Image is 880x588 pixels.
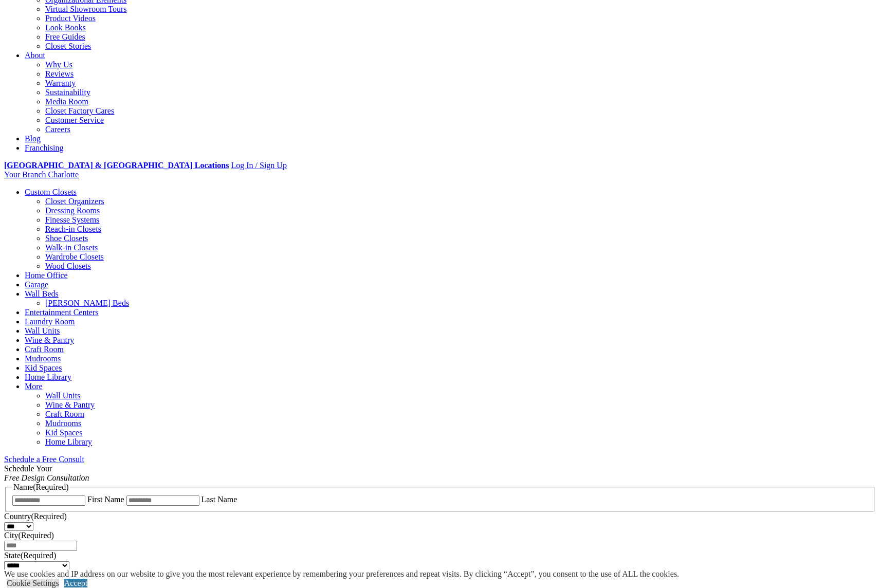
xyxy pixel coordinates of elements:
a: Mudrooms [25,354,61,363]
a: More menu text will display only on big screen [25,382,43,391]
a: Sustainability [45,88,90,97]
a: [GEOGRAPHIC_DATA] & [GEOGRAPHIC_DATA] Locations [4,161,229,170]
a: Blog [25,134,41,143]
span: (Required) [33,483,68,491]
a: Finesse Systems [45,215,99,224]
a: Look Books [45,23,86,32]
label: Last Name [201,495,237,504]
a: Walk-in Closets [45,243,98,252]
a: Log In / Sign Up [231,161,286,170]
a: Laundry Room [25,317,75,326]
a: Dressing Rooms [45,206,100,215]
label: First Name [87,495,124,504]
span: (Required) [21,551,56,560]
a: Kid Spaces [25,363,62,372]
a: Reach-in Closets [45,225,101,233]
label: State [4,551,56,560]
div: We use cookies and IP address on our website to give you the most relevant experience by remember... [4,569,679,579]
a: Product Videos [45,14,96,23]
a: Accept [64,579,87,587]
a: Custom Closets [25,188,77,196]
a: [PERSON_NAME] Beds [45,299,129,307]
label: City [4,531,54,540]
a: Media Room [45,97,88,106]
a: Warranty [45,79,76,87]
span: (Required) [19,531,54,540]
a: Why Us [45,60,72,69]
a: Schedule a Free Consult (opens a dropdown menu) [4,455,84,464]
a: About [25,51,45,60]
a: Home Office [25,271,68,280]
a: Closet Factory Cares [45,106,114,115]
a: Franchising [25,143,64,152]
a: Wall Beds [25,289,59,298]
a: Cookie Settings [7,579,59,587]
a: Home Library [45,437,92,446]
span: Your Branch [4,170,46,179]
a: Craft Room [45,410,84,418]
a: Entertainment Centers [25,308,99,317]
a: Wall Units [45,391,80,400]
a: Your Branch Charlotte [4,170,79,179]
a: Wine & Pantry [25,336,74,344]
a: Home Library [25,373,71,381]
a: Customer Service [45,116,104,124]
em: Free Design Consultation [4,473,89,482]
a: Wall Units [25,326,60,335]
a: Virtual Showroom Tours [45,5,127,13]
a: Garage [25,280,48,289]
a: Mudrooms [45,419,81,428]
a: Closet Stories [45,42,91,50]
a: Kid Spaces [45,428,82,437]
a: Wardrobe Closets [45,252,104,261]
a: Closet Organizers [45,197,104,206]
a: Wine & Pantry [45,400,95,409]
a: Careers [45,125,70,134]
a: Free Guides [45,32,85,41]
a: Wood Closets [45,262,91,270]
span: Schedule Your [4,464,89,482]
span: (Required) [31,512,66,521]
label: Country [4,512,67,521]
a: Reviews [45,69,74,78]
span: Charlotte [48,170,79,179]
a: Shoe Closets [45,234,88,243]
a: Craft Room [25,345,64,354]
legend: Name [12,483,70,492]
